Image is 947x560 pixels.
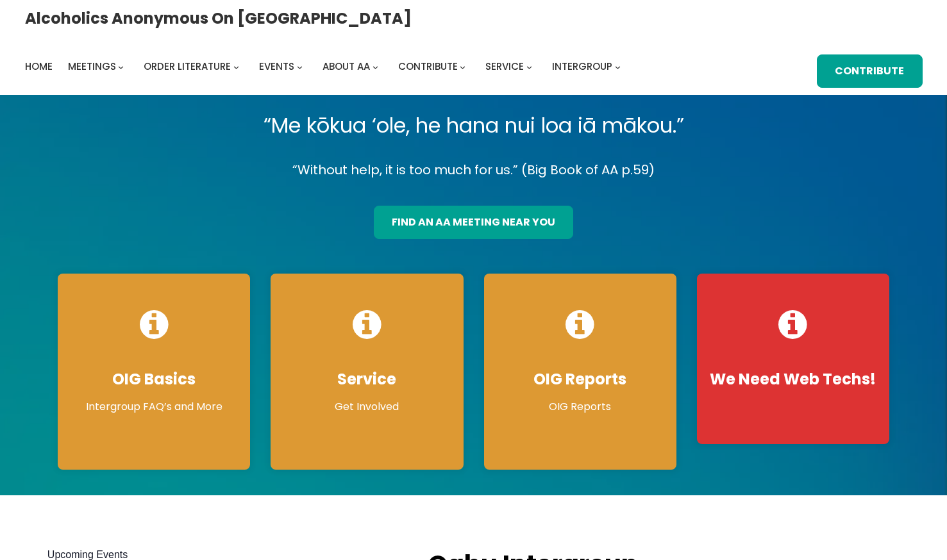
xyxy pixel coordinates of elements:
h4: Service [283,370,450,389]
button: Order Literature submenu [233,63,239,69]
p: OIG Reports [497,399,664,415]
button: Contribute submenu [460,63,465,69]
p: Get Involved [283,399,450,415]
p: “Without help, it is too much for us.” (Big Book of AA p.59) [47,159,900,181]
nav: Intergroup [25,58,625,76]
a: About AA [323,58,370,76]
button: About AA submenu [373,63,378,69]
span: Intergroup [552,60,612,73]
a: Events [259,58,294,76]
span: Events [259,60,294,73]
p: “Me kōkua ‘ole, he hana nui loa iā mākou.” [47,108,900,144]
h4: We Need Web Techs! [710,370,876,389]
a: Intergroup [552,58,612,76]
h4: OIG Basics [71,370,237,389]
span: Home [25,60,53,73]
span: Order Literature [144,60,231,73]
p: Intergroup FAQ’s and More [71,399,237,415]
span: About AA [323,60,370,73]
span: Service [485,60,524,73]
a: find an aa meeting near you [374,206,574,239]
button: Service submenu [526,63,532,69]
a: Service [485,58,524,76]
a: Home [25,58,53,76]
button: Intergroup submenu [615,63,621,69]
h4: OIG Reports [497,370,664,389]
button: Events submenu [297,63,303,69]
button: Meetings submenu [118,63,124,69]
span: Contribute [398,60,458,73]
span: Meetings [68,60,116,73]
a: Meetings [68,58,116,76]
a: Contribute [398,58,458,76]
a: Alcoholics Anonymous on [GEOGRAPHIC_DATA] [25,4,412,32]
a: Contribute [817,54,923,88]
